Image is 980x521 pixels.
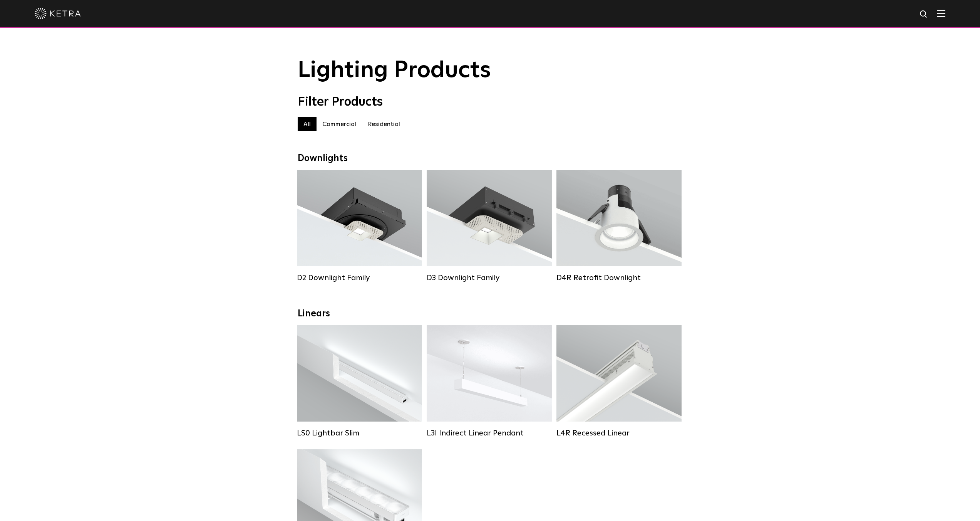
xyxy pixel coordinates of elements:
[427,325,552,438] a: L3I Indirect Linear Pendant Lumen Output:400 / 600 / 800 / 1000Housing Colors:White / BlackContro...
[298,153,683,164] div: Downlights
[556,273,682,282] div: D4R Retrofit Downlight
[35,8,81,19] img: ketra-logo-2019-white
[556,325,682,438] a: L4R Recessed Linear Lumen Output:400 / 600 / 800 / 1000Colors:White / BlackControl:Lutron Clear C...
[427,273,552,282] div: D3 Downlight Family
[298,308,683,319] div: Linears
[297,170,422,282] a: D2 Downlight Family Lumen Output:1200Colors:White / Black / Gloss Black / Silver / Bronze / Silve...
[937,10,945,17] img: Hamburger%20Nav.svg
[298,95,683,109] div: Filter Products
[297,273,422,282] div: D2 Downlight Family
[297,325,422,438] a: LS0 Lightbar Slim Lumen Output:200 / 350Colors:White / BlackControl:X96 Controller
[427,170,552,282] a: D3 Downlight Family Lumen Output:700 / 900 / 1100Colors:White / Black / Silver / Bronze / Paintab...
[298,59,491,82] span: Lighting Products
[317,117,362,131] label: Commercial
[362,117,406,131] label: Residential
[556,170,682,282] a: D4R Retrofit Downlight Lumen Output:800Colors:White / BlackBeam Angles:15° / 25° / 40° / 60°Watta...
[298,117,317,131] label: All
[297,429,422,438] div: LS0 Lightbar Slim
[556,429,682,438] div: L4R Recessed Linear
[427,429,552,438] div: L3I Indirect Linear Pendant
[919,10,929,19] img: search icon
